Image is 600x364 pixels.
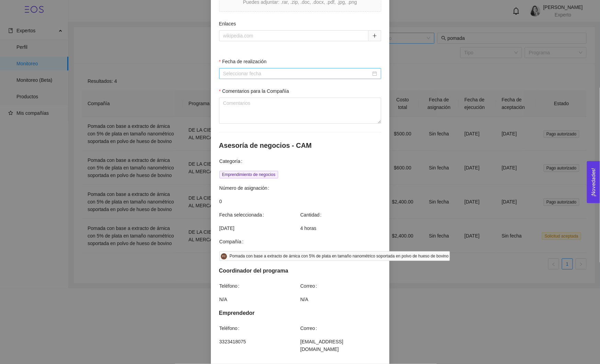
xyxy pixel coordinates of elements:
label: Comentarios para la Compañía [219,87,289,95]
span: Correo [301,324,320,332]
h4: Asesoría de negocios - CAM [219,141,381,150]
span: Cantidad [301,211,325,219]
span: [DATE] [219,224,300,232]
span: Teléfono [219,282,242,290]
span: Teléfono [219,324,242,332]
span: Compañía [219,238,246,245]
div: Emprendedor [219,309,381,317]
button: Open Feedback Widget [587,161,600,203]
span: Correo [301,282,320,290]
div: Pomada con base a extracto de árnica con 5% de plata en tamaño nanométrico soportada en polvo de ... [230,253,449,260]
input: wikipedia.com [219,30,369,41]
span: [EMAIL_ADDRESS][DOMAIN_NAME] [301,338,381,353]
span: Emprendimiento de negocios [219,171,278,178]
span: 4 horas [301,224,381,232]
span: Categoría [219,157,245,165]
label: Fecha de realización [219,58,267,65]
span: N/A [219,296,300,303]
span: Fecha seleccionada [219,211,267,219]
span: 0 [219,198,381,205]
textarea: Comentarios para la Compañía [219,98,381,124]
input: Fecha de realización [223,70,371,77]
span: plus [372,33,377,38]
span: Número de asignación [219,184,272,192]
label: Enlaces [219,20,236,27]
span: 3323418075 [219,338,300,345]
span: N/A [301,296,381,303]
span: PC [222,255,226,258]
div: Coordinador del programa [219,266,381,275]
